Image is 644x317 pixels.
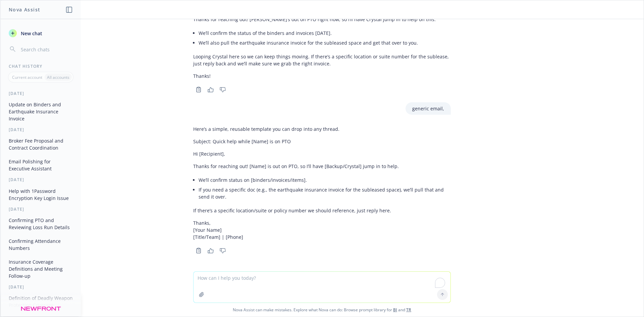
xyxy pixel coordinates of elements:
[193,72,451,80] p: Thanks!
[6,293,75,311] button: Definition of Deadly Weapon Protection Coverage
[6,256,75,281] button: Insurance Coverage Definitions and Meeting Follow-up
[196,87,202,93] svg: Copy to clipboard
[193,125,451,133] p: Here’s a simple, reusable template you can drop into any thread.
[406,307,411,313] a: TR
[193,207,451,214] p: If there’s a specific location/suite or policy number we should reference, just reply here.
[12,74,42,80] p: Current account
[193,138,451,145] p: Subject: Quick help while [Name] is on PTO
[196,248,202,254] svg: Copy to clipboard
[47,74,69,80] p: All accounts
[199,38,451,48] li: We’ll also pull the earthquake insurance invoice for the subleased space and get that over to you.
[1,284,81,290] div: [DATE]
[199,175,451,185] li: We’ll confirm status on [binders/invoices/items].
[6,99,75,124] button: Update on Binders and Earthquake Insurance Invoice
[194,272,450,303] textarea: To enrich screen reader interactions, please activate Accessibility in Grammarly extension settings
[217,246,228,255] button: Thumbs down
[1,91,81,96] div: [DATE]
[1,177,81,182] div: [DATE]
[393,307,397,313] a: BI
[6,215,75,233] button: Confirming PTO and Reviewing Loss Run Details
[193,219,451,241] p: Thanks, [Your Name] [Title/Team] | [Phone]
[9,6,40,13] h1: Nova Assist
[193,163,451,170] p: Thanks for reaching out! [Name] is out on PTO, so I’ll have [Backup/Crystal] jump in to help.
[6,186,75,204] button: Help with 1Password Encryption Key Login Issue
[6,235,75,254] button: Confirming Attendance Numbers
[193,16,451,23] p: Thanks for reaching out! [PERSON_NAME]’s out on PTO right now, so I’ll have Crystal jump in to he...
[193,53,451,67] p: Looping Crystal here so we can keep things moving. If there’s a specific location or suite number...
[19,45,73,54] input: Search chats
[199,28,451,38] li: We’ll confirm the status of the binders and invoices [DATE].
[1,127,81,133] div: [DATE]
[19,30,42,37] span: New chat
[1,63,81,69] div: Chat History
[1,206,81,212] div: [DATE]
[412,105,444,112] p: generic email,
[6,27,75,39] button: New chat
[6,135,75,153] button: Broker Fee Proposal and Contract Coordination
[193,150,451,157] p: Hi [Recipient],
[217,85,228,94] button: Thumbs down
[199,185,451,202] li: If you need a specific doc (e.g., the earthquake insurance invoice for the subleased space), we’l...
[3,303,641,317] span: Nova Assist can make mistakes. Explore what Nova can do: Browse prompt library for and
[6,156,75,174] button: Email Polishing for Executive Assistant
